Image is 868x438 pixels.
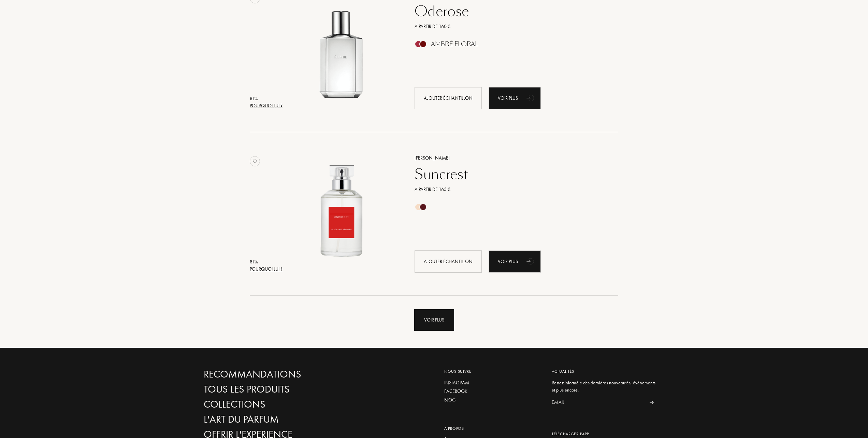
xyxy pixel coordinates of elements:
div: Pourquoi lui ? [250,102,283,109]
div: Voir plus [489,87,541,109]
a: Blog [444,396,541,403]
a: À partir de 160 € [409,23,608,30]
div: Restez informé.e des dernières nouveautés, évènements et plus encore. [552,379,659,394]
a: Tous les produits [204,383,350,395]
a: Voir plusanimation [489,250,541,273]
a: Instagram [444,379,541,386]
div: Pourquoi lui ? [250,265,283,273]
a: Collections [204,398,350,410]
input: Email [552,395,644,410]
a: À partir de 165 € [409,186,608,193]
div: animation [524,254,538,268]
div: Ambré Floral [431,40,478,48]
div: 81 % [250,258,283,265]
a: Facebook [444,388,541,395]
div: 81 % [250,95,283,102]
div: A propos [444,425,541,432]
a: Voir plusanimation [489,87,541,109]
a: Suncrest [409,166,608,182]
div: Télécharger L’app [552,431,659,437]
a: [PERSON_NAME] [409,154,608,162]
img: no_like_p.png [250,156,260,166]
div: Voir plus [414,309,454,331]
div: Nous suivre [444,368,541,374]
div: animation [524,91,538,105]
a: Oderose [409,3,608,19]
div: Ajouter échantillon [415,87,482,109]
a: Suncrest Ulrich Lang [285,146,404,280]
img: Suncrest Ulrich Lang [285,153,399,267]
div: Ajouter échantillon [415,250,482,273]
div: Actualités [552,368,659,374]
a: L'Art du Parfum [204,413,350,425]
a: Ambré Floral [409,42,608,50]
img: news_send.svg [649,401,654,404]
div: Voir plus [489,250,541,273]
a: Recommandations [204,368,350,380]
